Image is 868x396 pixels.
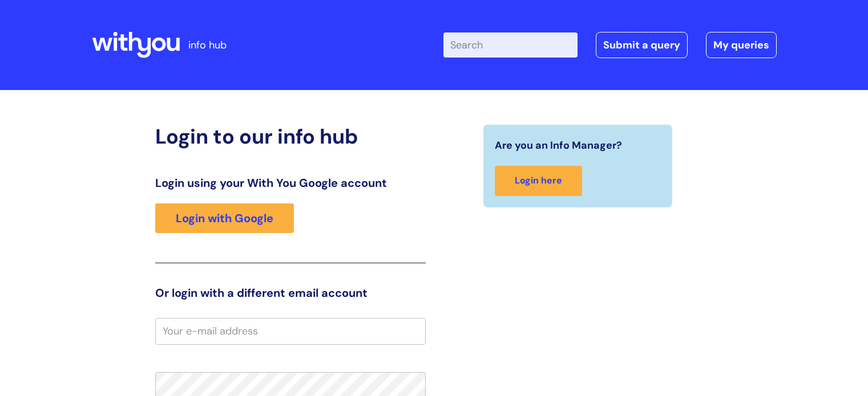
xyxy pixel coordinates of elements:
[155,318,426,344] input: Your e-mail address
[596,32,688,58] a: Submit a query
[706,32,777,58] a: My queries
[155,176,426,190] h3: Login using your With You Google account
[155,124,426,149] h2: Login to our info hub
[495,166,582,196] a: Login here
[188,36,227,54] p: info hub
[495,136,622,154] span: Are you an Info Manager?
[443,32,578,58] input: Search
[155,286,426,300] h3: Or login with a different email account
[155,203,294,233] a: Login with Google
